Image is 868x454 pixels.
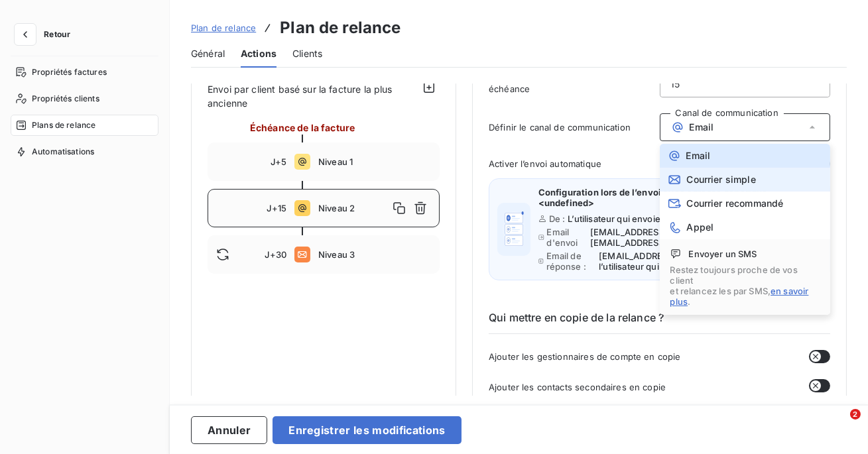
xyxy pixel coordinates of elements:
button: Annuler [191,416,267,444]
span: Retour [44,30,70,38]
span: Niveau 1 [318,156,431,167]
a: Propriétés factures [11,62,158,83]
span: Général [191,47,225,60]
span: Email [690,122,714,133]
span: Plans de relance [32,119,95,131]
span: Échéance de la facture [250,121,355,135]
span: [EMAIL_ADDRESS][DOMAIN_NAME] ou [EMAIL_ADDRESS][DOMAIN_NAME] [590,227,822,248]
span: Appel [687,222,714,233]
span: Email [686,150,711,161]
a: Plans de relance [11,115,158,136]
span: Activer l’envoi automatique [489,158,601,169]
span: Définir le canal de communication [489,122,660,133]
span: De : [549,213,566,224]
span: Automatisations [32,146,94,158]
span: Email d'envoi [547,227,588,248]
span: Définir le nombre de jour après échéance [489,73,660,94]
span: Restez toujours proche de vos client et relancez les par SMS, . [670,264,820,307]
button: Enregistrer les modifications [273,416,461,444]
span: J+30 [265,249,286,260]
span: Envoyer un SMS [689,249,757,259]
a: Automatisations [11,141,158,162]
span: Ajouter les gestionnaires de compte en copie [489,351,681,362]
span: Envoi par client basé sur la facture la plus ancienne [208,82,418,110]
img: illustration helper email [500,208,528,251]
span: Courrier simple [687,174,756,185]
h6: Qui mettre en copie de la relance ? [489,310,830,334]
span: Niveau 3 [318,249,431,260]
button: Retour [11,24,81,45]
span: Ajouter les contacts secondaires en copie [489,382,666,392]
span: J+15 [267,203,286,213]
h3: Plan de relance [280,16,401,40]
span: L’utilisateur qui envoie la relance [568,213,703,224]
span: Clients [292,47,322,60]
span: 2 [850,409,861,420]
a: Plan de relance [191,21,256,34]
span: Email de réponse : [546,251,597,272]
span: Actions [241,47,277,60]
span: Configuration lors de l’envoi avec adresse générique <undefined> [538,187,807,208]
span: Propriétés factures [32,66,107,78]
span: Niveau 2 [318,203,389,213]
span: Plan de relance [191,23,256,33]
span: Courrier recommandé [687,198,784,209]
span: [EMAIL_ADDRESS][DOMAIN_NAME] ou L’email de l’utilisateur qui envoie la relance [599,251,822,272]
span: Propriétés clients [32,93,99,105]
span: J+5 [271,156,286,167]
a: en savoir plus [670,286,809,307]
iframe: Intercom live chat [823,409,855,441]
a: Propriétés clients [11,88,158,109]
